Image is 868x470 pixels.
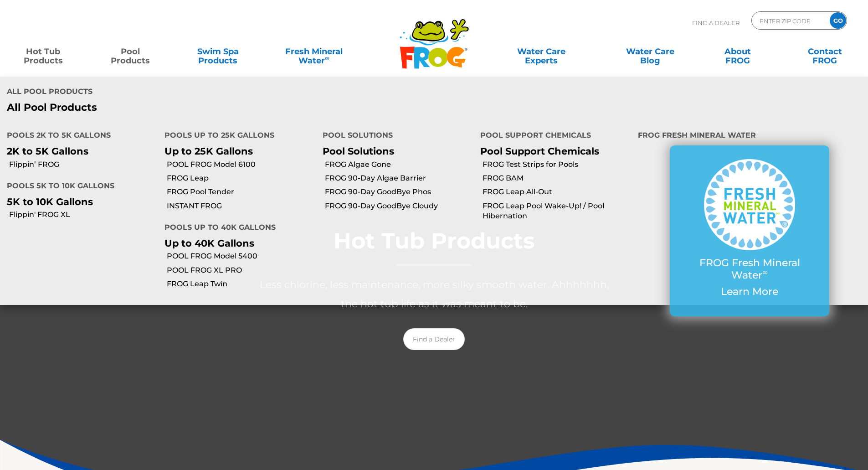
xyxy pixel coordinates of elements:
h4: Pool Solutions [323,127,467,145]
a: All Pool Products [7,102,427,114]
h4: Pools 5K to 10K Gallons [7,178,151,196]
a: FROG Leap Twin [167,279,315,289]
a: FROG Fresh Mineral Water∞ Learn More [688,159,811,302]
input: GO [830,12,846,29]
p: Learn More [688,286,811,298]
p: 2K to 5K Gallons [7,145,151,157]
p: FROG Fresh Mineral Water [688,257,811,281]
a: FROG Test Strips for Pools [483,160,631,170]
a: AboutFROG [704,42,771,61]
a: Flippin' FROG XL [9,210,158,220]
p: Up to 40K Gallons [164,238,308,249]
a: PoolProducts [97,42,164,61]
a: FROG Leap Pool Wake-Up! / Pool Hibernation [483,201,631,222]
a: FROG 90-Day GoodBye Cloudy [325,201,473,211]
h4: Pool Support Chemicals [480,127,624,145]
a: POOL FROG Model 5400 [167,251,315,261]
a: INSTANT FROG [167,201,315,211]
p: Find A Dealer [692,11,740,34]
a: Water CareBlog [616,42,684,61]
p: 5K to 10K Gallons [7,196,151,207]
a: FROG 90-Day GoodBye Phos [325,187,473,197]
a: POOL FROG Model 6100 [167,160,315,170]
a: FROG Pool Tender [167,187,315,197]
a: FROG BAM [483,173,631,183]
p: Up to 25K Gallons [164,145,308,157]
h4: Pools up to 25K Gallons [164,127,308,145]
a: FROG Algae Gone [325,160,473,170]
a: ContactFROG [791,42,859,61]
a: Hot TubProducts [9,42,77,61]
a: FROG Leap All-Out [483,187,631,197]
h4: Pools 2K to 5K Gallons [7,127,151,145]
a: Flippin’ FROG [9,160,158,170]
a: FROG 90-Day Algae Barrier [325,173,473,183]
h4: Pools up to 40K Gallons [164,219,308,238]
sup: ∞ [762,268,768,277]
a: Water CareExperts [486,42,596,61]
a: POOL FROG XL PRO [167,265,315,275]
p: Pool Support Chemicals [480,145,624,157]
h4: FROG Fresh Mineral Water [638,127,861,145]
a: Pool Solutions [323,145,394,157]
a: Fresh MineralWater∞ [271,42,356,61]
h4: All Pool Products [7,83,427,102]
a: Swim SpaProducts [184,42,252,61]
a: FROG Leap [167,173,315,183]
input: Zip Code Form [759,14,820,27]
sup: ∞ [325,54,329,62]
a: Find a Dealer [403,328,465,350]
